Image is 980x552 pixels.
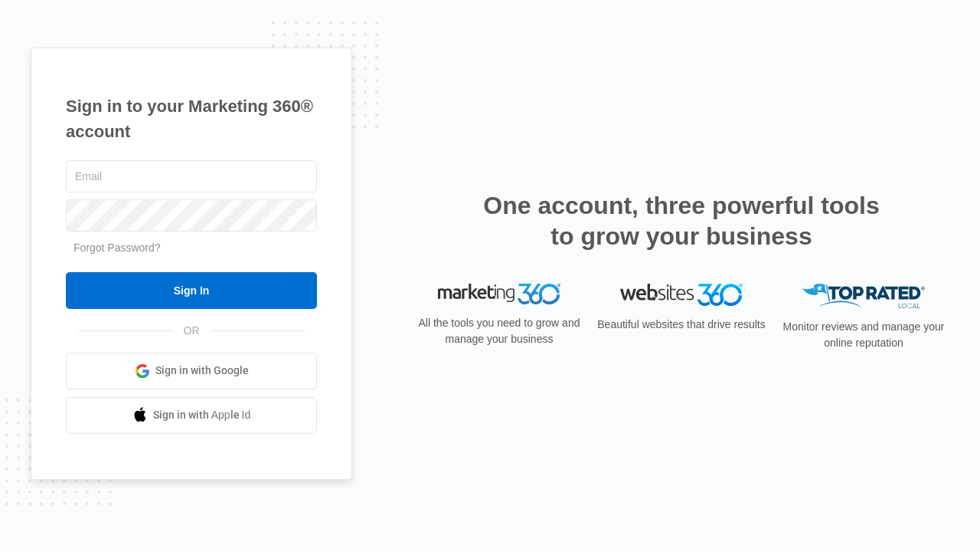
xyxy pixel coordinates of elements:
[778,319,949,351] p: Monitor reviews and manage your online reputation
[438,284,560,305] img: Marketing 360
[66,353,317,389] a: Sign in with Google
[66,94,317,144] h1: Sign in to your Marketing 360® account
[66,272,317,309] input: Sign In
[173,323,211,339] span: OR
[596,317,767,333] p: Beautiful websites that drive results
[413,315,585,347] p: All the tools you need to grow and manage your business
[155,363,249,379] span: Sign in with Google
[73,242,161,254] a: Forgot Password?
[802,284,925,309] img: Top Rated Local
[620,284,743,306] img: Websites 360
[66,397,317,434] a: Sign in with Apple Id
[66,160,317,192] input: Email
[153,407,251,423] span: Sign in with Apple Id
[479,190,884,251] h2: One account, three powerful tools to grow your business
